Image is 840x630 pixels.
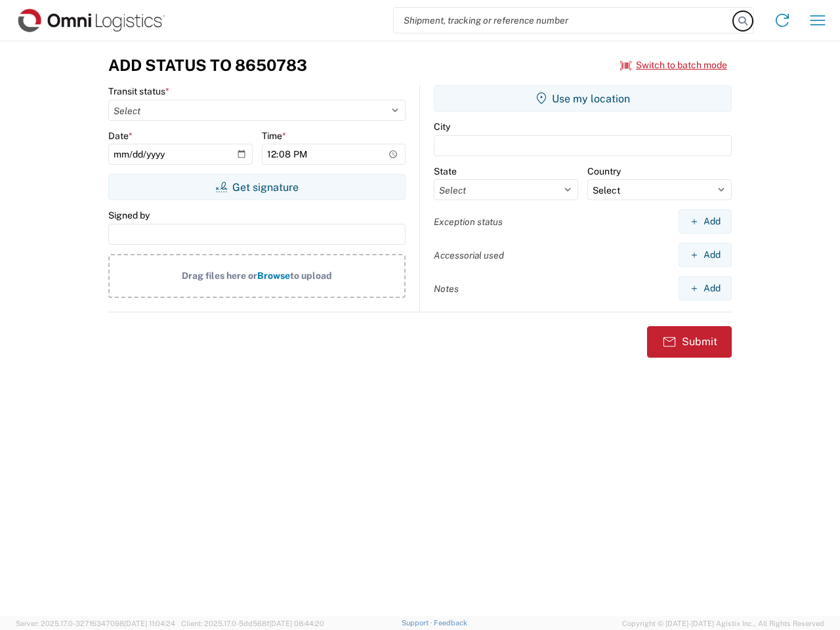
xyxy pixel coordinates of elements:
[182,270,257,281] span: Drag files here or
[587,165,621,177] label: Country
[434,165,457,177] label: State
[16,619,175,627] span: Server: 2025.17.0-327f6347098
[290,270,332,281] span: to upload
[262,130,286,142] label: Time
[124,619,175,627] span: [DATE] 11:04:24
[181,619,324,627] span: Client: 2025.17.0-5dd568f
[647,326,732,358] button: Submit
[257,270,290,281] span: Browse
[434,121,450,133] label: City
[679,209,732,234] button: Add
[434,216,503,228] label: Exception status
[622,618,824,629] span: Copyright © [DATE]-[DATE] Agistix Inc., All Rights Reserved
[108,209,150,221] label: Signed by
[269,619,324,627] span: [DATE] 08:44:20
[620,54,727,76] button: Switch to batch mode
[679,243,732,267] button: Add
[434,249,504,261] label: Accessorial used
[402,619,434,627] a: Support
[108,56,307,75] h3: Add Status to 8650783
[434,619,467,627] a: Feedback
[679,276,732,301] button: Add
[394,8,734,33] input: Shipment, tracking or reference number
[108,85,169,97] label: Transit status
[434,283,459,295] label: Notes
[108,130,133,142] label: Date
[108,174,406,200] button: Get signature
[434,85,732,112] button: Use my location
